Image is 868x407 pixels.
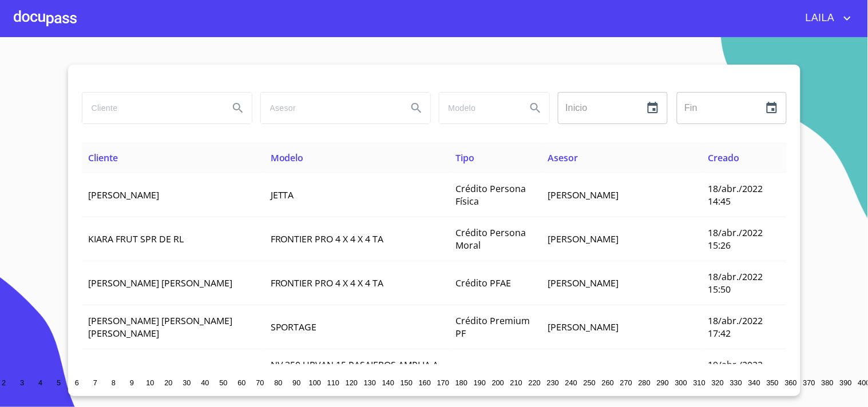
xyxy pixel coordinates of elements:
[419,378,431,387] span: 160
[251,373,269,392] button: 70
[455,378,467,387] span: 180
[548,321,619,333] span: [PERSON_NAME]
[602,378,614,387] span: 260
[68,373,86,392] button: 6
[672,373,691,392] button: 300
[782,373,800,392] button: 360
[797,9,854,27] button: account of current user
[89,314,233,340] span: [PERSON_NAME] [PERSON_NAME] [PERSON_NAME]
[800,373,819,392] button: 370
[544,373,562,392] button: 230
[547,378,559,387] span: 230
[416,373,434,392] button: 160
[822,378,834,387] span: 380
[510,378,522,387] span: 210
[456,314,530,340] span: Crédito Premium PF
[178,373,196,392] button: 30
[123,373,141,392] button: 9
[456,277,512,289] span: Crédito PFAE
[309,378,321,387] span: 100
[256,378,264,387] span: 70
[599,373,617,392] button: 260
[215,373,233,392] button: 50
[709,373,727,392] button: 320
[526,373,544,392] button: 220
[13,373,31,392] button: 3
[75,378,79,387] span: 6
[379,373,398,392] button: 140
[522,94,549,122] button: Search
[797,9,841,27] span: LAILA
[324,373,343,392] button: 110
[401,378,413,387] span: 150
[89,189,160,201] span: [PERSON_NAME]
[105,373,123,392] button: 8
[327,378,339,387] span: 110
[693,378,706,387] span: 310
[89,277,233,289] span: [PERSON_NAME] [PERSON_NAME]
[130,378,134,387] span: 9
[764,373,782,392] button: 350
[708,358,763,384] span: 19/abr./2022 13:20
[675,378,687,387] span: 300
[489,373,508,392] button: 200
[471,373,489,392] button: 190
[708,151,739,164] span: Creado
[803,378,815,387] span: 370
[636,373,654,392] button: 280
[492,378,504,387] span: 200
[146,378,154,387] span: 10
[164,378,172,387] span: 20
[89,233,184,245] span: KIARA FRUT SPR DE RL
[141,373,160,392] button: 10
[38,378,42,387] span: 4
[112,378,116,387] span: 8
[274,378,282,387] span: 80
[201,378,209,387] span: 40
[474,378,486,387] span: 190
[548,151,578,164] span: Asesor
[437,378,449,387] span: 170
[785,378,797,387] span: 360
[439,93,517,123] input: search
[82,93,220,123] input: search
[708,226,763,252] span: 18/abr./2022 15:26
[453,373,471,392] button: 180
[292,378,300,387] span: 90
[456,226,526,252] span: Crédito Persona Moral
[581,373,599,392] button: 250
[269,373,288,392] button: 80
[819,373,837,392] button: 380
[31,373,50,392] button: 4
[767,378,779,387] span: 350
[727,373,746,392] button: 330
[346,378,358,387] span: 120
[712,378,724,387] span: 320
[261,93,398,123] input: search
[2,378,6,387] span: 2
[708,314,763,340] span: 18/abr./2022 17:42
[57,378,61,387] span: 5
[657,378,669,387] span: 290
[529,378,541,387] span: 220
[233,373,251,392] button: 60
[548,277,619,289] span: [PERSON_NAME]
[224,94,252,122] button: Search
[271,189,294,201] span: JETTA
[548,233,619,245] span: [PERSON_NAME]
[196,373,215,392] button: 40
[548,189,619,201] span: [PERSON_NAME]
[237,378,245,387] span: 60
[398,373,416,392] button: 150
[620,378,632,387] span: 270
[160,373,178,392] button: 20
[86,373,105,392] button: 7
[271,321,317,333] span: SPORTAGE
[434,373,453,392] button: 170
[691,373,709,392] button: 310
[562,373,581,392] button: 240
[837,373,855,392] button: 390
[730,378,742,387] span: 330
[508,373,526,392] button: 210
[840,378,852,387] span: 390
